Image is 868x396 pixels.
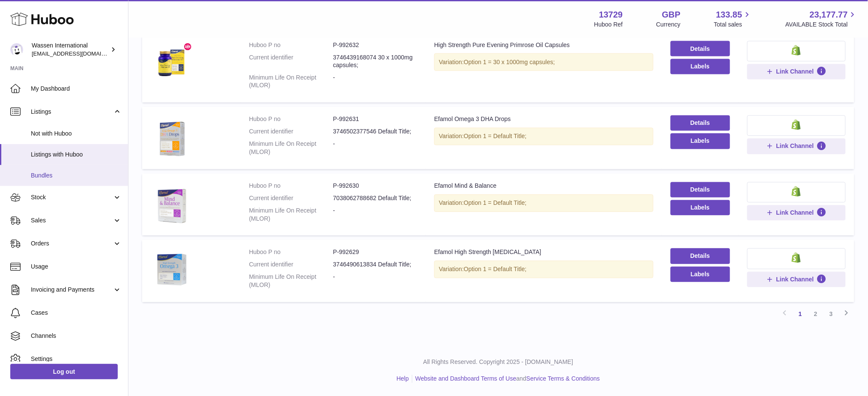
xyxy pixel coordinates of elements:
img: Efamol High Strength Fish Oil [151,248,194,291]
a: Service Terms & Conditions [526,375,600,382]
dt: Minimum Life On Receipt (MLOR) [249,74,333,90]
div: Wassen International [32,41,109,58]
img: High Strength Pure Evening Primrose Oil Capsules [151,41,194,84]
dt: Huboo P no [249,248,333,257]
img: shopify-small.png [792,120,801,130]
span: Not with Huboo [31,130,122,138]
a: Details [671,248,730,264]
span: Orders [31,239,113,248]
span: AVAILABLE Stock Total [785,21,858,29]
dd: P-992631 [333,115,417,124]
dd: 3746502377546 Default Title; [333,128,417,136]
dd: P-992630 [333,182,417,190]
div: Variation: [434,53,653,71]
span: My Dashboard [31,85,122,93]
dt: Huboo P no [249,182,333,190]
span: Option 1 = Default Title; [464,200,527,207]
div: High Strength Pure Evening Primrose Oil Capsules [434,41,653,49]
button: Link Channel [747,272,846,287]
strong: 13729 [599,9,623,21]
a: Details [671,115,730,131]
a: 2 [808,307,823,322]
span: Settings [31,355,122,363]
span: Option 1 = Default Title; [464,266,527,273]
span: Listings [31,108,113,116]
span: 23,177.77 [810,9,848,21]
strong: GBP [662,9,680,21]
dd: P-992632 [333,41,417,49]
a: 23,177.77 AVAILABLE Stock Total [785,9,858,29]
dt: Huboo P no [249,41,333,49]
span: Link Channel [776,276,814,284]
span: Listings with Huboo [31,151,122,159]
span: Cases [31,309,122,317]
img: shopify-small.png [792,186,801,197]
dt: Current identifier [249,261,333,269]
img: Efamol Mind & Balance [151,182,194,225]
div: Huboo Ref [594,21,623,29]
dt: Minimum Life On Receipt (MLOR) [249,207,333,223]
span: Total sales [714,21,752,29]
span: Link Channel [776,209,814,217]
span: Bundles [31,171,122,180]
li: and [412,375,600,383]
a: 133.85 Total sales [714,9,752,29]
img: Efamol Omega 3 DHA Drops [151,115,194,158]
dd: P-992629 [333,248,417,257]
dd: 3746439168074 30 x 1000mg capsules; [333,53,417,70]
p: All Rights Reserved. Copyright 2025 - [DOMAIN_NAME] [135,358,861,366]
dd: 3746490613834 Default Title; [333,261,417,269]
button: Labels [671,133,730,149]
div: Variation: [434,128,653,145]
span: Stock [31,193,113,201]
span: Invoicing and Payments [31,286,113,294]
span: Option 1 = 30 x 1000mg capsules; [464,59,555,65]
button: Link Channel [747,205,846,221]
span: Sales [31,216,113,225]
div: Variation: [434,195,653,212]
div: Efamol High Strength [MEDICAL_DATA] [434,248,653,257]
a: Help [397,375,409,382]
div: Efamol Mind & Balance [434,182,653,190]
button: Labels [671,200,730,216]
dt: Current identifier [249,128,333,136]
button: Labels [671,59,730,74]
a: Details [671,41,730,56]
span: Link Channel [776,142,814,150]
dd: - [333,273,417,290]
dt: Minimum Life On Receipt (MLOR) [249,140,333,157]
img: shopify-small.png [792,45,801,56]
a: 3 [823,307,839,322]
dt: Current identifier [249,195,333,203]
button: Link Channel [747,64,846,80]
span: Channels [31,332,122,340]
span: [EMAIL_ADDRESS][DOMAIN_NAME] [32,50,126,57]
dd: - [333,207,417,223]
img: internalAdmin-13729@internal.huboo.com [10,43,23,56]
button: Link Channel [747,139,846,154]
a: Details [671,182,730,198]
dt: Huboo P no [249,115,333,124]
button: Labels [671,267,730,282]
div: Variation: [434,261,653,278]
span: Usage [31,263,122,271]
dd: - [333,74,417,90]
img: shopify-small.png [792,253,801,263]
a: 1 [793,307,808,322]
div: Efamol Omega 3 DHA Drops [434,115,653,124]
dd: 7038062788682 Default Title; [333,195,417,203]
div: Currency [656,21,681,29]
span: 133.85 [716,9,742,21]
dt: Current identifier [249,53,333,70]
span: Link Channel [776,68,814,76]
dt: Minimum Life On Receipt (MLOR) [249,273,333,290]
a: Log out [10,364,118,379]
a: Website and Dashboard Terms of Use [415,375,516,382]
span: Option 1 = Default Title; [464,133,527,140]
dd: - [333,140,417,157]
